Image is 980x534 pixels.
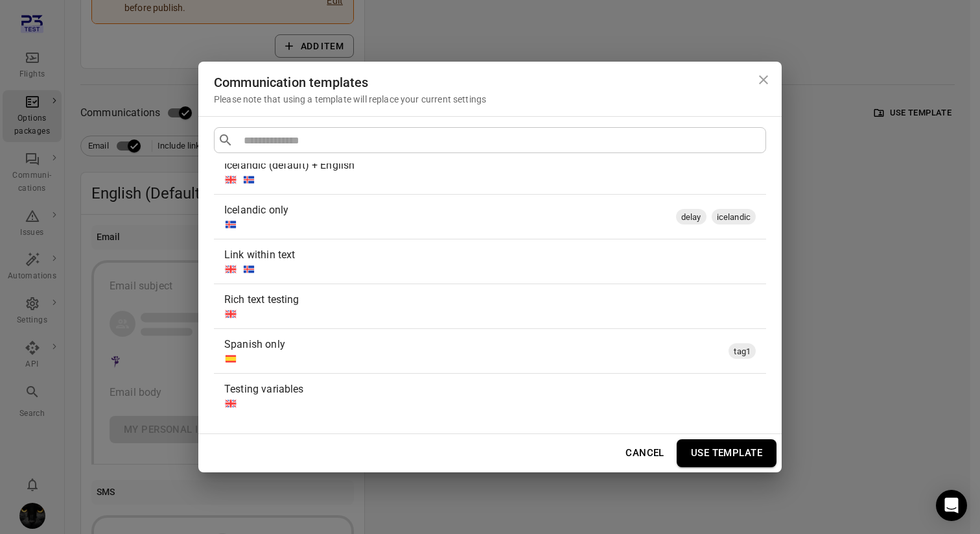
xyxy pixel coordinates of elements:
[214,150,766,194] div: Icelandic (default) + English
[729,345,756,358] span: tag1
[224,202,671,218] div: Icelandic only
[936,490,967,521] div: Open Intercom Messenger
[712,211,756,224] span: icelandic
[224,158,751,173] div: Icelandic (default) + English
[224,382,751,397] div: Testing variables
[214,284,766,328] div: Rich text testing
[214,93,766,106] div: Please note that using a template will replace your current settings
[751,67,776,93] button: Close dialog
[677,439,776,467] button: Use template
[214,195,766,239] div: Icelandic onlydelayicelandic
[618,439,671,467] button: Cancel
[214,329,766,373] div: Spanish onlytag1
[214,374,766,418] div: Testing variables
[676,211,706,224] span: delay
[224,292,751,308] div: Rich text testing
[224,337,723,352] div: Spanish only
[214,239,766,284] div: Link within text
[224,247,751,263] div: Link within text
[214,72,766,93] div: Communication templates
